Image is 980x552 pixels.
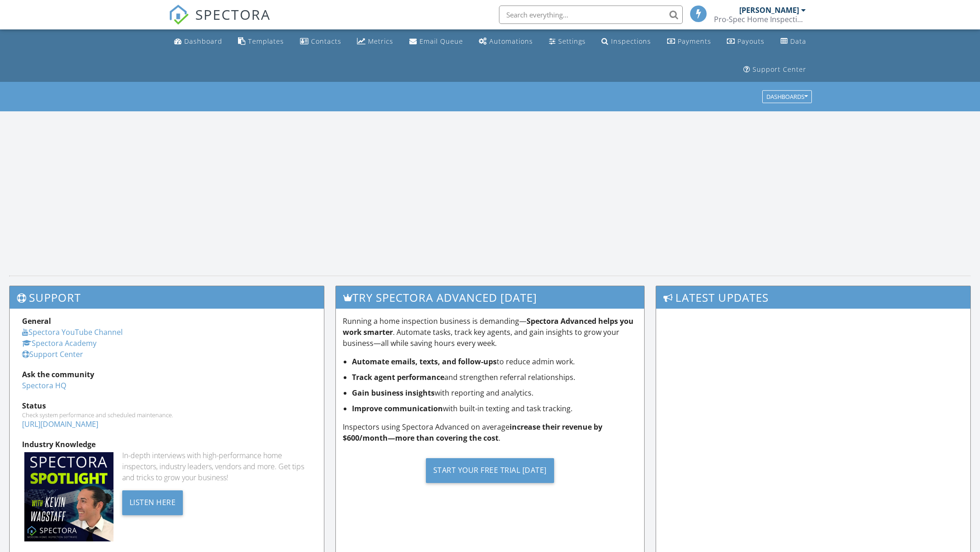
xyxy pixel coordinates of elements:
[419,37,463,46] div: Email Queue
[169,12,271,32] a: SPECTORA
[122,490,183,515] div: Listen Here
[777,33,810,50] a: Data
[24,452,113,541] img: Spectoraspolightmain
[336,286,645,309] h3: Try spectora advanced [DATE]
[352,403,443,414] strong: Improve communication
[22,380,66,391] a: Spectora HQ
[22,369,312,380] div: Ask the community
[489,37,533,46] div: Automations
[343,316,634,337] strong: Spectora Advanced helps you work smarter
[475,33,537,50] a: Automations (Basic)
[10,286,324,309] h3: Support
[22,411,312,419] div: Check system performance and scheduled maintenance.
[353,33,397,50] a: Metrics
[296,33,345,50] a: Contacts
[766,94,808,100] div: Dashboards
[678,37,711,46] div: Payments
[790,37,806,46] div: Data
[352,403,638,414] li: with built-in texting and task tracking.
[740,61,810,78] a: Support Center
[248,37,284,46] div: Templates
[22,338,96,348] a: Spectora Academy
[234,33,288,50] a: Templates
[663,33,715,50] a: Payments
[352,356,638,367] li: to reduce admin work.
[343,422,602,443] strong: increase their revenue by $600/month—more than covering the cost
[558,37,586,46] div: Settings
[753,65,806,74] div: Support Center
[122,497,183,507] a: Listen Here
[22,327,123,337] a: Spectora YouTube Channel
[714,15,806,24] div: Pro-Spec Home Inspection Services
[22,439,312,450] div: Industry Knowledge
[22,419,98,429] a: [URL][DOMAIN_NAME]
[545,33,589,50] a: Settings
[343,421,638,443] p: Inspectors using Spectora Advanced on average .
[22,349,83,359] a: Support Center
[343,451,638,490] a: Start Your Free Trial [DATE]
[406,33,467,50] a: Email Queue
[184,37,222,46] div: Dashboard
[352,372,444,382] strong: Track agent performance
[656,286,970,309] h3: Latest Updates
[368,37,393,46] div: Metrics
[499,6,683,24] input: Search everything...
[22,316,51,326] strong: General
[598,33,655,50] a: Inspections
[723,33,768,50] a: Payouts
[352,387,638,398] li: with reporting and analytics.
[352,372,638,383] li: and strengthen referral relationships.
[22,400,312,411] div: Status
[169,5,189,25] img: The Best Home Inspection Software - Spectora
[343,316,638,349] p: Running a home inspection business is demanding— . Automate tasks, track key agents, and gain ins...
[352,356,497,367] strong: Automate emails, texts, and follow-ups
[611,37,651,46] div: Inspections
[739,6,799,15] div: [PERSON_NAME]
[762,91,812,103] button: Dashboards
[311,37,341,46] div: Contacts
[352,388,435,398] strong: Gain business insights
[122,450,312,483] div: In-depth interviews with high-performance home inspectors, industry leaders, vendors and more. Ge...
[195,5,271,24] span: SPECTORA
[737,37,765,46] div: Payouts
[426,458,554,483] div: Start Your Free Trial [DATE]
[170,33,226,50] a: Dashboard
